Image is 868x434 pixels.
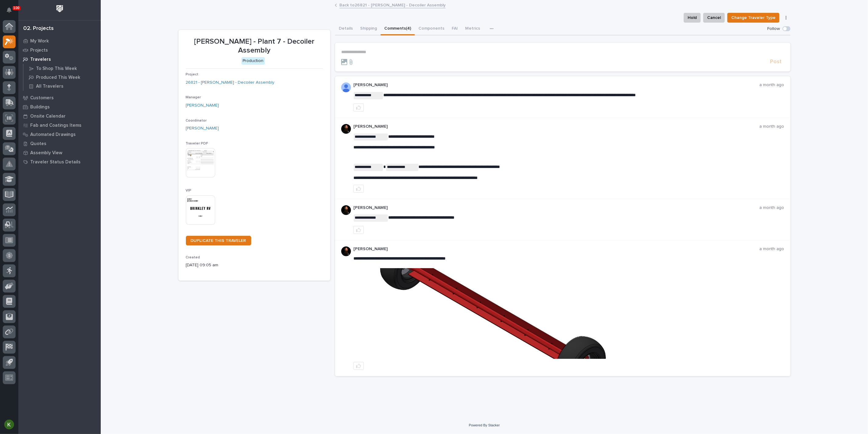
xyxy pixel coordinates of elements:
p: Produced This Week [36,75,80,80]
a: All Travelers [24,82,101,90]
p: Projects [30,48,48,53]
p: a month ago [760,205,784,210]
div: 02. Projects [23,25,54,32]
p: Buildings [30,104,50,110]
p: [PERSON_NAME] - Plant 7 - Decoiler Assembly [186,37,323,55]
button: users-avatar [3,418,16,431]
a: 26821 - [PERSON_NAME] - Decoiler Assembly [186,79,275,86]
button: Post [768,58,784,65]
p: [PERSON_NAME] [353,82,760,88]
button: FAI [448,23,461,35]
a: Back to26821 - [PERSON_NAME] - Decoiler Assembly [339,1,446,8]
img: zmKUmRVDQjmBLfnAs97p [341,124,351,134]
p: Follow [768,26,780,31]
a: [PERSON_NAME] [186,102,219,109]
a: DUPLICATE THIS TRAVELER [186,236,251,246]
a: Traveler Status Details [18,157,101,166]
p: [DATE] 09:05 am [186,262,323,268]
span: Cancel [707,14,721,21]
button: Details [335,23,356,35]
a: Automated Drawings [18,130,101,139]
button: Components [415,23,448,35]
span: Traveler PDF [186,142,208,145]
p: Automated Drawings [30,132,76,137]
a: Produced This Week [24,73,101,82]
img: zmKUmRVDQjmBLfnAs97p [341,205,351,215]
p: 100 [13,6,20,10]
button: Hold [684,13,701,23]
p: a month ago [760,246,784,252]
span: Coordinator [186,119,207,122]
a: Fab and Coatings Items [18,121,101,130]
button: like this post [353,104,364,111]
button: Metrics [461,23,484,35]
a: Onsite Calendar [18,111,101,121]
span: DUPLICATE THIS TRAVELER [191,239,246,243]
p: [PERSON_NAME] [353,205,760,210]
span: Post [770,58,782,65]
a: [PERSON_NAME] [186,125,219,132]
a: My Work [18,36,101,46]
p: Fab and Coatings Items [30,123,81,128]
a: Travelers [18,55,101,64]
button: like this post [353,185,364,193]
span: Project [186,73,199,76]
p: Travelers [30,57,51,62]
a: Quotes [18,139,101,148]
a: Projects [18,46,101,55]
button: Change Traveler Type [727,13,779,23]
div: Notifications100 [8,7,16,17]
a: Customers [18,93,101,102]
p: [PERSON_NAME] [353,246,760,252]
button: Cancel [703,13,725,23]
button: Comments (4) [381,23,415,35]
p: To Shop This Week [36,66,77,71]
p: Quotes [30,141,46,147]
span: Manager [186,96,201,99]
span: Hold [688,14,697,21]
button: Notifications [3,4,16,16]
span: VIP [186,189,192,192]
p: Onsite Calendar [30,114,66,119]
a: Buildings [18,102,101,111]
div: Production [241,57,265,65]
a: To Shop This Week [24,64,101,73]
a: Powered By Stacker [469,423,500,427]
p: Assembly View [30,150,62,156]
p: Customers [30,95,54,101]
img: AOh14GjpcA6ydKGAvwfezp8OhN30Q3_1BHk5lQOeczEvCIoEuGETHm2tT-JUDAHyqffuBe4ae2BInEDZwLlH3tcCd_oYlV_i4... [341,82,351,92]
img: zmKUmRVDQjmBLfnAs97p [341,246,351,256]
span: Change Traveler Type [731,14,776,21]
span: Created [186,256,200,259]
p: a month ago [760,124,784,129]
p: a month ago [760,82,784,88]
button: Shipping [356,23,381,35]
img: Workspace Logo [54,3,65,14]
p: All Travelers [36,84,63,89]
button: like this post [353,362,364,370]
button: like this post [353,226,364,234]
a: Assembly View [18,148,101,157]
p: My Work [30,38,49,44]
p: [PERSON_NAME] [353,124,760,129]
p: Traveler Status Details [30,159,81,165]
